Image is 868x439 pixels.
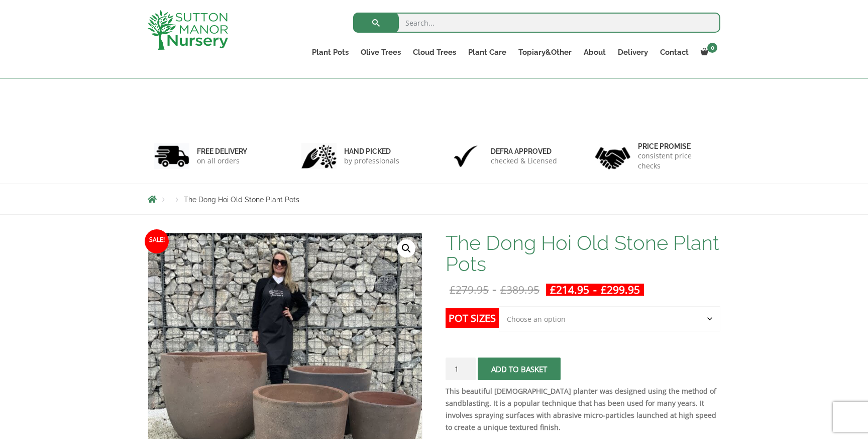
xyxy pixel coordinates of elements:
h6: Defra approved [491,147,557,156]
a: About [578,45,612,59]
h6: FREE DELIVERY [197,147,247,156]
a: Cloud Trees [407,45,462,59]
nav: Breadcrumbs [148,195,720,203]
img: logo [148,10,228,50]
h6: Price promise [638,142,714,151]
img: 4.jpg [595,141,630,171]
span: £ [450,283,456,297]
bdi: 279.95 [450,283,489,297]
a: Topiary&Other [512,45,578,59]
span: The Dong Hoi Old Stone Plant Pots [184,196,299,204]
span: £ [500,283,506,297]
ins: - [546,284,644,296]
p: by professionals [344,156,399,166]
span: 0 [707,43,717,53]
bdi: 214.95 [550,283,589,297]
a: Contact [654,45,695,59]
a: Plant Care [462,45,512,59]
span: £ [601,283,607,297]
h1: The Dong Hoi Old Stone Plant Pots [446,232,720,275]
a: Olive Trees [355,45,407,59]
bdi: 299.95 [601,283,640,297]
a: Delivery [612,45,654,59]
a: View full-screen image gallery [397,239,415,257]
a: 0 [695,45,720,59]
label: Pot Sizes [446,308,499,328]
button: Add to basket [478,358,561,380]
bdi: 389.95 [500,283,539,297]
input: Product quantity [446,358,476,380]
span: Sale! [145,229,169,253]
p: checked & Licensed [491,156,557,166]
del: - [446,284,544,296]
span: £ [550,283,556,297]
input: Search... [353,13,720,33]
p: on all orders [197,156,247,166]
img: 1.jpg [154,143,189,169]
h6: hand picked [344,147,399,156]
a: Plant Pots [306,45,355,59]
p: consistent price checks [638,151,714,171]
img: 3.jpg [448,143,483,169]
strong: This beautiful [DEMOGRAPHIC_DATA] planter was designed using the method of sandblasting. It is a ... [446,386,716,432]
img: 2.jpg [301,143,337,169]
